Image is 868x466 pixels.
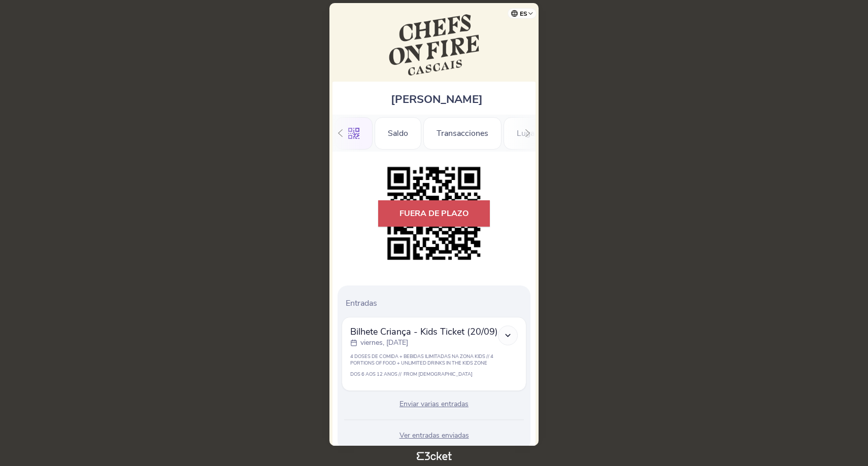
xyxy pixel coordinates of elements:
p: Entradas [346,298,526,309]
a: Transacciones [423,127,502,138]
div: Ver entradas enviadas [342,431,526,441]
p: Fuera de plazo [378,200,490,227]
a: Lugares Sentados [504,127,594,138]
div: Transacciones [423,117,502,150]
p: viernes, [DATE] [360,338,408,348]
div: Enviar varias entradas [342,399,526,409]
img: Chefs On Fire 2024 [388,13,480,77]
p: DOS 6 AOS 12 ANOS‎ // ‎ FROM [DEMOGRAPHIC_DATA] [350,371,518,377]
a: Saldo [375,127,421,138]
div: Saldo [375,117,421,150]
p: 4 DOSES DE COMIDA + BEBIDAS ILIMITADAS NA ZONA KIDS // 4 PORTIONS OF FOOD + UNLIMITED DRINKS IN T... [350,353,518,366]
div: Lugares Sentados [504,117,594,150]
span: [PERSON_NAME] [391,92,483,107]
span: Bilhete Criança - Kids Ticket (20/09) [350,326,498,338]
